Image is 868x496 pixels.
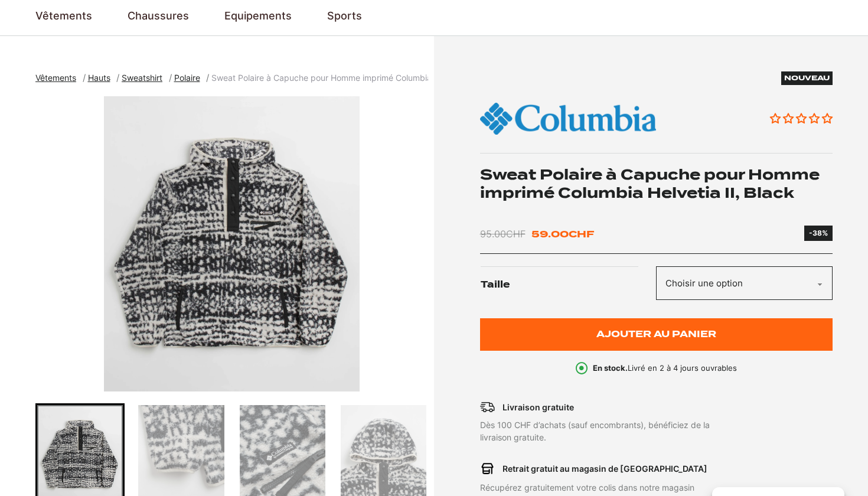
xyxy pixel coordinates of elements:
div: 1 of 5 [35,96,428,391]
a: Sweatshirt [122,73,169,83]
a: Equipements [224,8,292,24]
span: CHF [569,229,594,240]
span: Polaire [174,73,200,83]
span: Ajouter au panier [596,329,716,340]
a: Hauts [88,73,117,83]
a: Vêtements [35,8,92,24]
button: Ajouter au panier [480,318,833,351]
span: Sweat Polaire à Capuche pour Homme imprimé Columbia Helvetia II, Black [211,73,498,83]
a: Vêtements [35,73,83,83]
p: Dès 100 CHF d’achats (sauf encombrants), bénéficiez de la livraison gratuite. [480,419,762,443]
label: Taille [481,266,656,304]
span: Nouveau [784,73,830,82]
p: Livré en 2 à 4 jours ouvrables [593,363,737,374]
p: Retrait gratuit au magasin de [GEOGRAPHIC_DATA] [502,462,707,475]
span: Hauts [88,73,110,83]
b: En stock. [593,363,628,373]
a: Polaire [174,73,207,83]
div: -38% [809,228,828,239]
bdi: 59.00 [531,229,594,240]
h1: Sweat Polaire à Capuche pour Homme imprimé Columbia Helvetia II, Black [480,165,833,202]
a: Sports [327,8,362,24]
p: Livraison gratuite [502,401,574,413]
bdi: 95.00 [480,228,526,240]
nav: breadcrumbs [35,71,428,85]
span: Vêtements [35,73,76,83]
span: CHF [506,228,526,240]
span: Sweatshirt [122,73,162,83]
a: Chaussures [128,8,189,24]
